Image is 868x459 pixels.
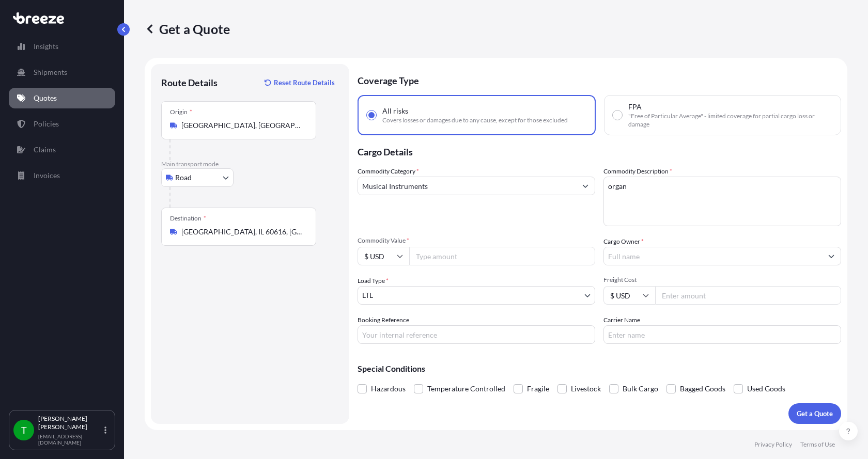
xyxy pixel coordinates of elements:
div: Origin [170,108,192,116]
p: Insights [34,41,58,52]
input: Full name [604,247,822,265]
button: Select transport [161,168,234,187]
a: Insights [9,36,115,57]
span: Covers losses or damages due to any cause, except for those excluded [382,116,568,124]
p: Coverage Type [358,64,841,95]
input: Enter amount [655,286,841,305]
button: LTL [358,286,595,305]
span: LTL [362,290,373,300]
div: Destination [170,214,206,223]
p: Special Conditions [358,365,841,373]
p: Quotes [34,93,57,103]
span: Bulk Cargo [623,381,658,397]
label: Commodity Category [358,166,419,177]
span: Temperature Controlled [427,381,505,397]
label: Cargo Owner [603,236,644,247]
p: Invoices [34,170,60,181]
a: Quotes [9,88,115,108]
p: Reset Route Details [274,77,335,88]
span: Load Type [358,276,389,286]
span: "Free of Particular Average" - limited coverage for partial cargo loss or damage [628,112,832,129]
p: Cargo Details [358,135,841,166]
a: Policies [9,114,115,134]
a: Shipments [9,62,115,83]
span: FPA [628,102,642,112]
span: Road [175,172,192,183]
a: Terms of Use [800,440,835,449]
p: Main transport mode [161,160,339,168]
label: Commodity Description [603,166,672,177]
a: Claims [9,139,115,160]
p: Get a Quote [797,408,833,419]
input: Select a commodity type [358,177,576,195]
button: Reset Route Details [259,74,339,91]
span: Hazardous [371,381,406,397]
p: Get a Quote [145,21,230,37]
p: Shipments [34,67,67,77]
a: Invoices [9,165,115,186]
span: All risks [382,106,408,116]
input: Origin [181,120,303,131]
label: Booking Reference [358,315,409,325]
p: Policies [34,119,59,129]
button: Get a Quote [788,403,841,424]
button: Show suggestions [576,177,595,195]
label: Carrier Name [603,315,640,325]
a: Privacy Policy [754,440,792,449]
input: Enter name [603,325,841,344]
span: Bagged Goods [680,381,725,397]
span: Freight Cost [603,276,841,284]
input: Type amount [409,247,595,265]
span: T [21,425,27,435]
span: Commodity Value [358,236,595,245]
button: Show suggestions [822,247,841,265]
p: Claims [34,145,56,155]
input: FPA"Free of Particular Average" - limited coverage for partial cargo loss or damage [613,110,622,120]
span: Used Goods [747,381,785,397]
input: Your internal reference [358,325,595,344]
span: Fragile [527,381,549,397]
input: All risksCovers losses or damages due to any cause, except for those excluded [367,110,376,120]
p: Route Details [161,76,218,89]
input: Destination [181,227,303,237]
p: [PERSON_NAME] [PERSON_NAME] [38,415,102,431]
span: Livestock [571,381,601,397]
p: [EMAIL_ADDRESS][DOMAIN_NAME] [38,433,102,446]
